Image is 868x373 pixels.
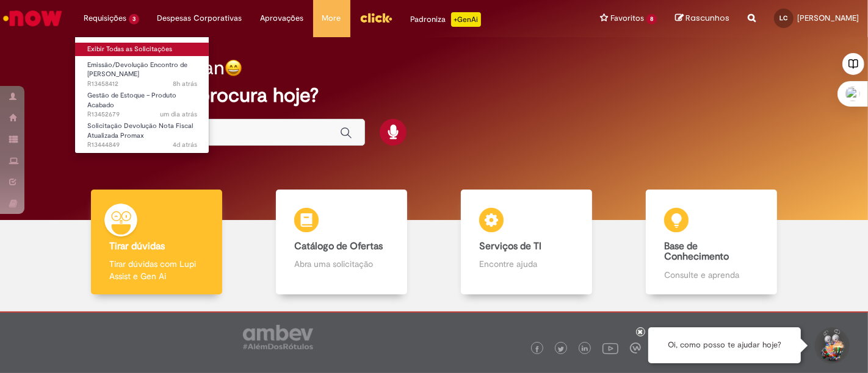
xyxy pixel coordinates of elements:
a: Exibir Todas as Solicitações [75,43,209,56]
a: Serviços de TI Encontre ajuda [434,190,619,295]
p: +GenAi [451,12,481,27]
time: 28/08/2025 14:53:52 [173,79,197,88]
span: LC [780,14,788,22]
span: Requisições [84,12,126,24]
span: Despesas Corporativas [157,12,242,24]
span: More [322,12,341,24]
img: logo_footer_linkedin.png [582,346,588,353]
p: Consulte e aprenda [664,269,758,281]
button: Iniciar Conversa de Suporte [813,327,850,364]
img: click_logo_yellow_360x200.png [360,9,392,27]
span: Rascunhos [685,12,729,24]
span: 8 [646,14,657,24]
span: 4d atrás [173,140,197,149]
a: Rascunhos [675,13,729,24]
span: um dia atrás [160,110,197,119]
time: 25/08/2025 15:06:41 [173,140,197,149]
p: Encontre ajuda [479,258,573,270]
img: logo_footer_youtube.png [602,340,618,356]
div: Oi, como posso te ajudar hoje? [648,327,801,363]
span: Emissão/Devolução Encontro de [PERSON_NAME] [87,60,187,79]
span: Gestão de Estoque – Produto Acabado [87,91,176,110]
b: Base de Conhecimento [664,240,729,263]
img: logo_footer_workplace.png [630,343,641,353]
span: Solicitação Devolução Nota Fiscal Atualizada Promax [87,121,193,140]
span: 3 [129,14,139,24]
span: R13444849 [87,140,197,150]
img: logo_footer_facebook.png [534,346,540,352]
a: Catálogo de Ofertas Abra uma solicitação [249,190,434,295]
span: R13452679 [87,110,197,119]
span: Favoritos [610,12,644,24]
a: Base de Conhecimento Consulte e aprenda [619,190,804,295]
a: Tirar dúvidas Tirar dúvidas com Lupi Assist e Gen Ai [64,190,249,295]
img: logo_footer_twitter.png [558,346,564,352]
img: ServiceNow [1,6,64,30]
a: Aberto R13458412 : Emissão/Devolução Encontro de Contas Fornecedor [75,59,209,85]
span: [PERSON_NAME] [797,13,859,23]
h2: O que você procura hoje? [89,85,779,106]
b: Catálogo de Ofertas [294,240,383,252]
a: Aberto R13452679 : Gestão de Estoque – Produto Acabado [75,89,209,115]
a: Aberto R13444849 : Solicitação Devolução Nota Fiscal Atualizada Promax [75,119,209,146]
img: logo_footer_ambev_rotulo_gray.png [243,325,313,349]
div: Padroniza [411,12,481,27]
p: Abra uma solicitação [294,258,388,270]
img: happy-face.png [225,59,242,77]
span: 8h atrás [173,79,197,88]
time: 27/08/2025 14:10:29 [160,110,197,119]
b: Tirar dúvidas [109,240,165,252]
span: R13458412 [87,79,197,89]
p: Tirar dúvidas com Lupi Assist e Gen Ai [109,258,203,282]
span: Aprovações [261,12,304,24]
b: Serviços de TI [479,240,541,252]
ul: Requisições [74,37,209,154]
